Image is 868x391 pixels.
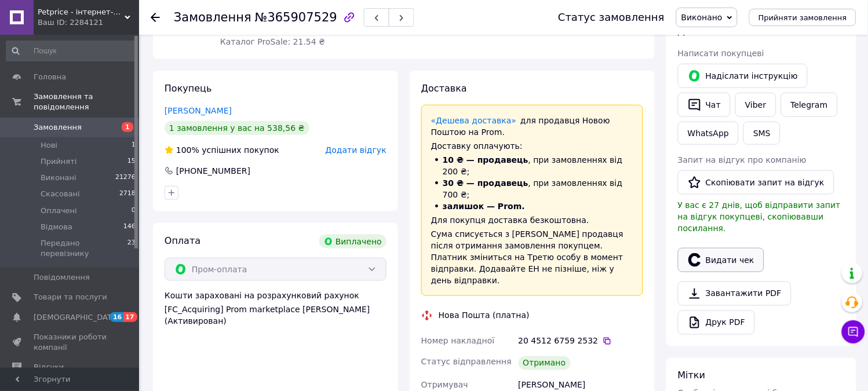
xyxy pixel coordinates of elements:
[443,178,528,188] span: 30 ₴ — продавець
[431,177,633,200] li: , при замовленнях від 700 ₴;
[174,10,251,24] span: Замовлення
[678,122,739,145] a: WhatsApp
[436,310,533,321] div: Нова Пошта (платна)
[165,106,232,115] a: [PERSON_NAME]
[678,170,834,195] button: Скопіювати запит на відгук
[41,238,127,259] span: Передано перевізнику
[132,206,136,216] span: 0
[41,189,80,199] span: Скасовані
[34,362,64,372] span: Відгуки
[34,332,107,353] span: Показники роботи компанії
[123,312,137,322] span: 17
[678,310,755,335] a: Друк PDF
[41,206,77,216] span: Оплачені
[443,155,528,165] span: 10 ₴ — продавець
[41,222,72,232] span: Відмова
[165,290,386,327] div: Кошти зараховані на розрахунковий рахунок
[431,116,516,125] a: «Дешева доставка»
[519,335,643,347] div: 20 4512 6759 2532
[678,200,841,233] span: У вас є 27 днів, щоб відправити запит на відгук покупцеві, скопіювавши посилання.
[431,228,633,286] div: Сума списується з [PERSON_NAME] продавця після отримання замовлення покупцем. Платник зміниться н...
[176,145,199,155] span: 100%
[326,145,386,155] span: Додати відгук
[735,93,776,117] a: Viber
[38,17,139,28] div: Ваш ID: 2284121
[781,93,838,117] a: Telegram
[558,12,665,23] div: Статус замовлення
[115,173,136,183] span: 21276
[122,122,133,132] span: 1
[758,13,847,22] span: Прийняти замовлення
[110,312,123,322] span: 16
[175,165,251,177] div: [PHONE_NUMBER]
[151,12,160,23] div: Повернутися назад
[38,7,125,17] span: Petprice - інтернет-магазин зоотоварів
[431,214,633,226] div: Для покупця доставка безкоштовна.
[34,292,107,302] span: Товари та послуги
[743,122,781,145] button: SMS
[749,9,856,26] button: Прийняти замовлення
[678,25,690,36] span: Дії
[421,337,495,346] span: Номер накладної
[165,121,309,135] div: 1 замовлення у вас на 538,56 ₴
[319,235,386,249] div: Виплачено
[678,49,764,58] span: Написати покупцеві
[431,140,633,152] div: Доставку оплачують:
[127,238,136,259] span: 23
[127,156,136,167] span: 15
[678,93,731,117] button: Чат
[443,202,525,211] span: залишок — Prom.
[132,140,136,151] span: 1
[119,189,136,199] span: 2718
[421,381,468,390] span: Отримувач
[421,83,467,94] span: Доставка
[678,155,807,165] span: Запит на відгук про компанію
[678,370,706,381] span: Мітки
[678,64,808,88] button: Надіслати інструкцію
[165,304,386,327] div: [FC_Acquiring] Prom marketplace [PERSON_NAME] (Активирован)
[678,282,792,306] a: Завантажити PDF
[6,41,137,61] input: Пошук
[34,92,139,112] span: Замовлення та повідомлення
[34,72,66,82] span: Головна
[842,320,865,344] button: Чат з покупцем
[421,357,512,367] span: Статус відправлення
[165,83,212,94] span: Покупець
[34,122,82,133] span: Замовлення
[34,312,119,323] span: [DEMOGRAPHIC_DATA]
[41,173,76,183] span: Виконані
[255,10,337,24] span: №365907529
[431,154,633,177] li: , при замовленнях від 200 ₴;
[165,144,279,156] div: успішних покупок
[678,248,764,272] button: Видати чек
[681,13,723,22] span: Виконано
[41,140,57,151] span: Нові
[123,222,136,232] span: 146
[34,272,90,283] span: Повідомлення
[519,356,571,370] div: Отримано
[165,235,200,246] span: Оплата
[220,37,325,46] span: Каталог ProSale: 21.54 ₴
[431,115,633,138] div: для продавця Новою Поштою на Prom.
[41,156,76,167] span: Прийняті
